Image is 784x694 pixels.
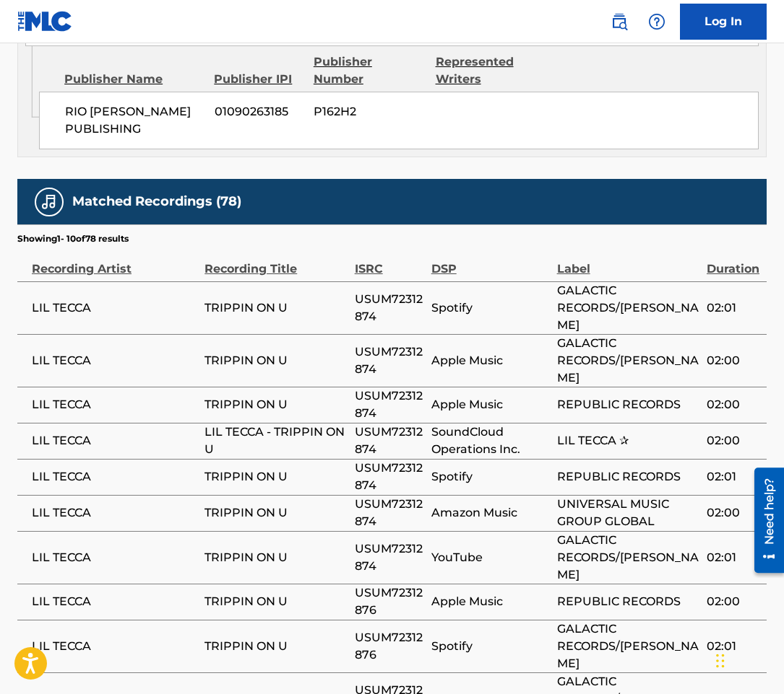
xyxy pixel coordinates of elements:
h5: Matched Recordings (78) [72,193,241,210]
img: help [648,13,665,30]
span: USUM72312874 [355,423,424,458]
span: REPUBLIC RECORDS [557,468,699,486]
span: LIL TECCA ✰ [557,432,699,449]
div: ISRC [355,245,424,278]
span: TRIPPIN ON U [204,504,347,522]
div: Duration [707,245,759,278]
span: LIL TECCA [32,593,197,610]
span: TRIPPIN ON U [204,396,347,413]
iframe: Resource Center [744,462,784,578]
span: USUM72312874 [355,343,424,378]
div: Label [557,245,699,278]
span: LIL TECCA - TRIPPIN ON U [204,423,347,458]
span: 01090263185 [215,103,303,120]
span: Apple Music [431,593,550,610]
span: LIL TECCA [32,549,197,566]
p: Showing 1 - 10 of 78 results [17,232,129,245]
span: SoundCloud Operations Inc. [431,423,550,458]
span: Apple Music [431,396,550,413]
span: TRIPPIN ON U [204,638,347,655]
span: GALACTIC RECORDS/[PERSON_NAME] [557,620,699,672]
img: Matched Recordings [40,193,58,211]
div: Recording Title [204,245,347,278]
span: LIL TECCA [32,396,197,413]
div: Help [642,7,671,36]
span: GALACTIC RECORDS/[PERSON_NAME] [557,335,699,387]
a: Public Search [605,7,634,36]
div: Represented Writers [436,53,547,88]
span: USUM72312874 [355,460,424,494]
iframe: Chat Widget [712,625,784,694]
img: search [611,13,628,30]
span: UNIVERSAL MUSIC GROUP GLOBAL [557,496,699,530]
span: 02:00 [707,432,759,449]
div: Recording Artist [32,245,197,278]
span: Apple Music [431,352,550,369]
img: MLC Logo [17,11,73,32]
a: Log In [680,4,767,40]
span: TRIPPIN ON U [204,593,347,610]
span: RIO [PERSON_NAME] PUBLISHING [65,103,204,138]
span: 02:00 [707,396,759,413]
span: GALACTIC RECORDS/[PERSON_NAME] [557,532,699,584]
span: GALACTIC RECORDS/[PERSON_NAME] [557,282,699,334]
div: DSP [431,245,550,278]
span: 02:00 [707,352,759,369]
span: Spotify [431,299,550,317]
span: 02:01 [707,468,759,486]
span: 02:01 [707,299,759,317]
span: LIL TECCA [32,504,197,522]
span: USUM72312874 [355,291,424,325]
span: 02:00 [707,593,759,610]
span: LIL TECCA [32,299,197,317]
span: TRIPPIN ON U [204,468,347,486]
div: Publisher Number [314,53,425,88]
span: TRIPPIN ON U [204,299,347,317]
span: USUM72312876 [355,629,424,664]
div: Publisher IPI [214,71,303,88]
span: LIL TECCA [32,352,197,369]
span: YouTube [431,549,550,566]
span: Amazon Music [431,504,550,522]
span: LIL TECCA [32,638,197,655]
span: LIL TECCA [32,432,197,449]
span: USUM72312874 [355,496,424,530]
span: Spotify [431,468,550,486]
span: TRIPPIN ON U [204,549,347,566]
span: TRIPPIN ON U [204,352,347,369]
span: LIL TECCA [32,468,197,486]
span: REPUBLIC RECORDS [557,396,699,413]
span: P162H2 [314,103,424,120]
span: 02:00 [707,504,759,522]
span: REPUBLIC RECORDS [557,593,699,610]
span: USUM72312874 [355,540,424,575]
span: USUM72312874 [355,387,424,422]
div: Publisher Name [64,71,203,88]
div: Drag [716,639,725,682]
span: 02:01 [707,638,759,655]
span: Spotify [431,638,550,655]
span: USUM72312876 [355,584,424,619]
span: 02:01 [707,549,759,566]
